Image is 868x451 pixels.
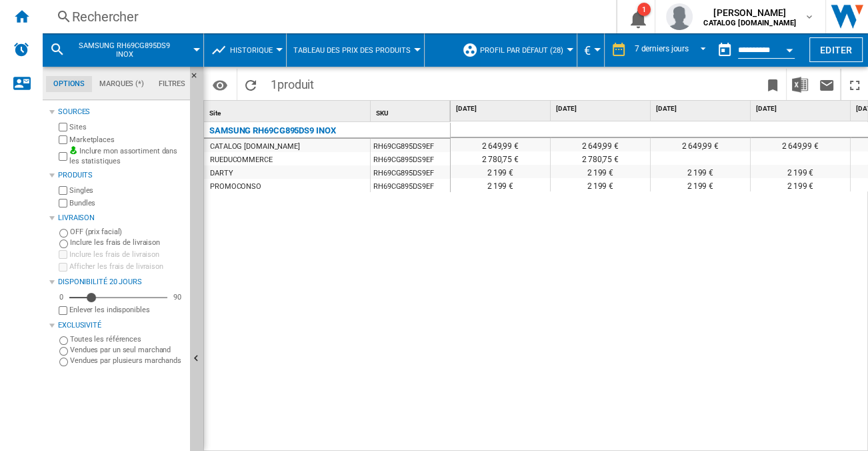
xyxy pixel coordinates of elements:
div: 2 199 € [451,165,550,178]
button: md-calendar [711,37,738,63]
div: 7 derniers jours [635,44,689,53]
label: OFF (prix facial) [70,227,185,237]
md-slider: Disponibilité [69,291,167,304]
div: [DATE] [653,101,750,117]
md-tab-item: Options [46,76,92,92]
button: € [584,33,597,67]
input: Bundles [59,199,67,207]
div: CATALOG [DOMAIN_NAME] [210,140,300,153]
button: Historique [230,33,279,67]
img: profile.jpg [666,3,693,30]
label: Vendues par un seul marchand [70,345,185,355]
div: 2 649,99 € [651,138,750,151]
div: Sources [58,107,185,117]
div: Exclusivité [58,320,185,331]
div: Historique [211,33,279,67]
label: Inclure les frais de livraison [69,250,185,260]
span: SKU [376,109,389,117]
div: SKU Sort None [373,101,450,121]
md-select: REPORTS.WIZARD.STEPS.REPORT.STEPS.REPORT_OPTIONS.PERIOD: 7 derniers jours [633,39,711,61]
label: Sites [69,122,185,132]
div: Profil par défaut (28) [462,33,570,67]
div: RH69CG895DS9EF [371,165,450,179]
div: RH69CG895DS9EF [371,139,450,152]
div: RH69CG895DS9EF [371,152,450,165]
label: Vendues par plusieurs marchands [70,356,185,366]
div: RH69CG895DS9EF [371,179,450,192]
div: Disponibilité 20 Jours [58,277,185,288]
input: Afficher les frais de livraison [59,306,67,315]
label: Marketplaces [69,135,185,145]
div: 2 199 € [451,178,550,191]
span: [DATE] [456,104,547,113]
md-tab-item: Filtres [151,76,193,92]
button: Open calendar [777,36,801,60]
div: DARTY [210,167,233,180]
div: Produits [58,170,185,181]
md-menu: Currency [577,33,605,67]
span: [DATE] [556,104,647,113]
button: Plein écran [841,69,868,100]
button: SAMSUNG RH69CG895DS9 INOX [71,33,191,67]
img: mysite-bg-18x18.png [69,146,77,154]
div: Sort None [207,101,370,121]
button: Envoyer ce rapport par email [813,69,840,100]
div: PROMOCONSO [210,180,261,193]
label: Bundles [69,198,185,208]
button: Editer [809,37,863,62]
input: Vendues par un seul marchand [59,347,68,356]
input: Marketplaces [59,135,67,144]
label: Singles [69,185,185,195]
div: 2 199 € [651,165,750,178]
div: 2 780,75 € [451,151,550,165]
div: [DATE] [753,101,850,117]
div: 2 649,99 € [551,138,650,151]
span: [DATE] [756,104,847,113]
button: Masquer [190,67,206,91]
span: 1 [264,69,321,97]
div: 2 199 € [751,165,850,178]
div: 1 [637,3,651,16]
button: Recharger [237,69,264,100]
b: CATALOG [DOMAIN_NAME] [703,19,796,27]
div: RUEDUCOMMERCE [210,153,273,167]
input: Vendues par plusieurs marchands [59,358,68,366]
div: Site Sort None [207,101,370,121]
div: [DATE] [553,101,650,117]
div: 0 [56,292,67,302]
input: Sites [59,123,67,131]
span: Site [209,109,221,117]
span: Profil par défaut (28) [480,46,563,55]
span: [DATE] [656,104,747,113]
input: Afficher les frais de livraison [59,263,67,272]
span: [PERSON_NAME] [703,6,796,19]
div: [DATE] [453,101,550,117]
label: Inclure mon assortiment dans les statistiques [69,146,185,167]
label: Inclure les frais de livraison [70,238,185,248]
div: Livraison [58,213,185,223]
button: Options [207,73,233,97]
div: 2 199 € [651,178,750,191]
label: Afficher les frais de livraison [69,262,185,272]
img: excel-24x24.png [792,77,808,93]
div: Sort None [373,101,450,121]
span: Tableau des prix des produits [293,46,411,55]
div: SAMSUNG RH69CG895DS9 INOX [209,123,336,139]
input: Inclure mon assortiment dans les statistiques [59,148,67,165]
span: € [584,43,591,57]
div: 2 199 € [751,178,850,191]
div: Rechercher [72,7,581,26]
span: Historique [230,46,273,55]
div: 90 [170,292,185,302]
label: Enlever les indisponibles [69,305,185,315]
div: 2 199 € [551,178,650,191]
md-tab-item: Marques (*) [92,76,151,92]
span: SAMSUNG RH69CG895DS9 INOX [71,41,178,59]
button: Tableau des prix des produits [293,33,417,67]
div: 2 780,75 € [551,151,650,165]
div: 2 199 € [551,165,650,178]
div: SAMSUNG RH69CG895DS9 INOX [49,33,197,67]
input: Inclure les frais de livraison [59,240,68,248]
